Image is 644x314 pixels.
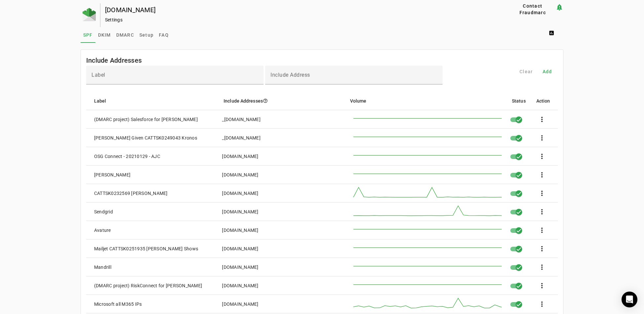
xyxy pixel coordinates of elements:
[139,33,154,37] span: Setup
[222,208,258,215] div: [DOMAIN_NAME]
[222,190,258,197] div: [DOMAIN_NAME]
[270,72,310,78] mat-label: Include Address
[512,3,553,16] span: Contact Fraudmarc
[222,135,261,141] div: _[DOMAIN_NAME]
[83,33,93,37] span: SPF
[86,55,142,66] mat-card-title: Include Addresses
[95,27,114,43] a: DKIM
[222,282,258,289] div: [DOMAIN_NAME]
[94,208,113,215] div: Sendgrid
[537,66,558,78] button: Add
[94,116,198,123] div: (DMARC project) Salesforce for [PERSON_NAME]
[94,153,160,160] div: OSG Connect - 20210129 - AJC
[622,292,637,307] div: Open Intercom Messenger
[94,172,130,178] div: [PERSON_NAME]
[222,172,258,178] div: [DOMAIN_NAME]
[94,227,111,234] div: Avature
[543,68,552,75] span: Add
[222,227,258,234] div: [DOMAIN_NAME]
[94,282,202,289] div: (DMARC project) RiskConnect for [PERSON_NAME]
[94,301,142,307] div: Microsoft all M365 IPs
[531,92,558,110] mat-header-cell: Action
[222,116,261,123] div: _[DOMAIN_NAME]
[81,27,95,43] a: SPF
[137,27,156,43] a: Setup
[507,92,531,110] mat-header-cell: Status
[116,33,134,37] span: DMARC
[86,92,218,110] mat-header-cell: Label
[83,8,96,21] img: Fraudmarc Logo
[263,98,268,103] i: help_outline
[222,264,258,270] div: [DOMAIN_NAME]
[105,7,489,13] div: [DOMAIN_NAME]
[510,3,555,15] button: Contact Fraudmarc
[114,27,137,43] a: DMARC
[218,92,344,110] mat-header-cell: Include Addresses
[555,3,563,11] mat-icon: notification_important
[159,33,169,37] span: FAQ
[345,92,507,110] mat-header-cell: Volume
[94,264,111,270] div: Mandrill
[222,301,258,307] div: [DOMAIN_NAME]
[98,33,111,37] span: DKIM
[94,190,168,197] div: CATTSK0232569 [PERSON_NAME]
[94,245,198,252] div: Mailjet CATTSK0251935 [PERSON_NAME] Shows
[156,27,171,43] a: FAQ
[105,16,489,23] div: Settings
[222,245,258,252] div: [DOMAIN_NAME]
[91,72,105,78] mat-label: Label
[222,153,258,160] div: [DOMAIN_NAME]
[94,135,197,141] div: [PERSON_NAME] Given CATTSK0249043 Kronos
